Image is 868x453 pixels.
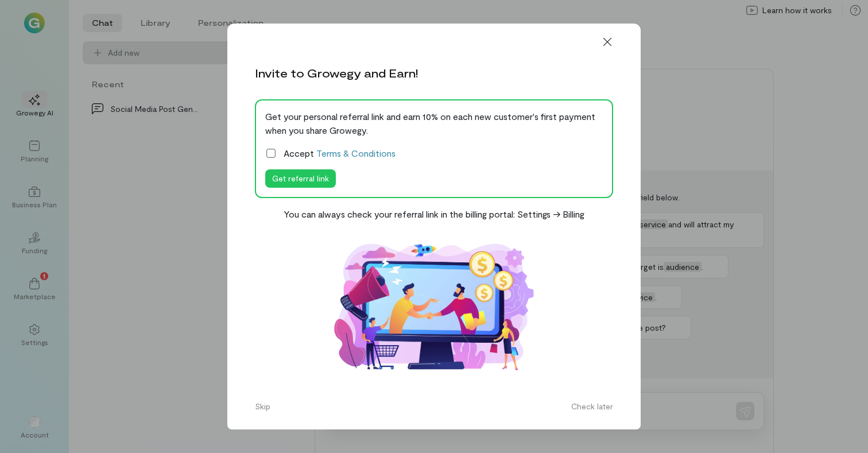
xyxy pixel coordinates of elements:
[284,207,584,221] div: You can always check your referral link in the billing portal: Settings -> Billing
[248,397,277,416] button: Skip
[564,397,620,416] button: Check later
[255,65,418,81] div: Invite to Growegy and Earn!
[319,230,549,384] img: Affiliate
[265,110,603,137] div: Get your personal referral link and earn 10% on each new customer's first payment when you share ...
[284,146,396,160] span: Accept
[316,148,396,158] a: Terms & Conditions
[265,169,336,188] button: Get referral link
